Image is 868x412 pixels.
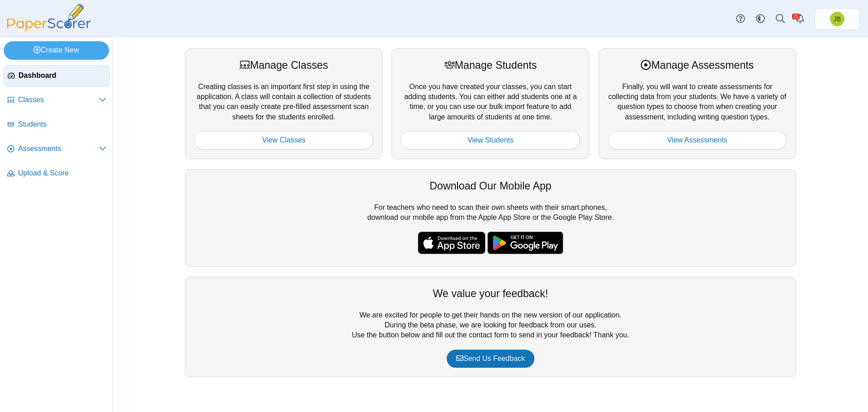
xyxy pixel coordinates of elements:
[4,41,109,59] a: Create New
[4,114,110,136] a: Students
[790,9,810,29] a: Alerts
[194,286,787,301] div: We value your feedback!
[185,48,382,159] div: Creating classes is an important first step in using the application. A class will contain a coll...
[608,58,787,72] div: Manage Assessments
[456,355,525,362] span: Send Us Feedback
[19,71,106,81] span: Dashboard
[4,138,110,160] a: Assessments
[18,168,106,178] span: Upload & Score
[18,119,106,129] span: Students
[608,131,787,149] a: View Assessments
[401,131,580,149] a: View Students
[830,12,844,26] span: Joel Boyd
[834,16,841,22] span: Joel Boyd
[392,48,589,159] div: Once you have created your classes, you can start adding students. You can either add students on...
[4,4,94,31] img: PaperScorer
[487,232,563,254] img: google-play-badge.png
[185,277,796,377] div: We are excited for people to get their hands on the new version of our application. During the be...
[418,232,486,254] img: apple-store-badge.svg
[4,163,110,185] a: Upload & Score
[447,350,534,368] a: Send Us Feedback
[401,58,580,72] div: Manage Students
[194,179,787,193] div: Download Our Mobile App
[4,65,110,87] a: Dashboard
[815,8,860,30] a: Joel Boyd
[194,58,373,72] div: Manage Classes
[4,90,110,111] a: Classes
[18,95,99,105] span: Classes
[599,48,796,159] div: Finally, you will want to create assessments for collecting data from your students. We have a va...
[194,131,373,149] a: View Classes
[4,25,94,33] a: PaperScorer
[18,144,99,154] span: Assessments
[185,169,796,267] div: For teachers who need to scan their own sheets with their smart phones, download our mobile app f...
